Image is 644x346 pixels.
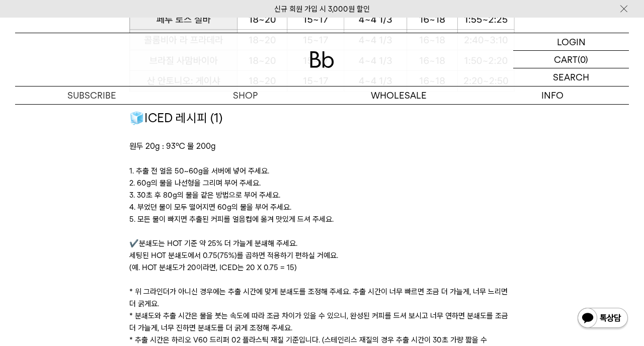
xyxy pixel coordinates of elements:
a: LOGIN [513,33,629,51]
p: 1. 추출 전 얼음 50~60g을 서버에 넣어 주세요. [129,165,515,177]
span: 🧊ICED 레시피 (1) [129,111,222,125]
p: LOGIN [557,33,586,50]
p: 2. 60g의 물을 나선형을 그리며 부어 주세요. [129,177,515,189]
p: CART [554,51,578,68]
img: 로고 [310,51,334,68]
a: SUBSCRIBE [15,86,169,104]
p: WHOLESALE [322,86,475,104]
p: INFO [475,86,629,104]
span: 원두 20g : 93℃ 물 200g [129,141,216,151]
p: SEARCH [553,68,589,86]
a: CART (0) [513,51,629,68]
img: 카카오톡 채널 1:1 채팅 버튼 [577,307,629,331]
p: * 분쇄도와 추출 시간은 물을 붓는 속도에 따라 조금 차이가 있을 수 있으니, 완성된 커피를 드셔 보시고 너무 연하면 분쇄도를 조금 더 가늘게, 너무 진하면 분쇄도를 더 굵게... [129,310,515,334]
p: 3. 30초 후 80g의 물을 같은 방법으로 부어 주세요. [129,189,515,201]
p: 4. 부었던 물이 모두 떨어지면 60g의 물을 부어 주세요. [129,201,515,213]
p: * 위 그라인더가 아니신 경우에는 추출 시간에 맞게 분쇄도를 조정해 주세요. 추출 시간이 너무 빠르면 조금 더 가늘게, 너무 느리면 더 굵게요. [129,286,515,310]
p: 5. 모든 물이 빠지면 추출된 커피를 얼음컵에 옮겨 맛있게 드셔 주세요. [129,213,515,225]
p: (0) [578,51,588,68]
p: ✔️분쇄도는 HOT 기준 약 25% 더 가늘게 분쇄해 주세요. 세팅된 HOT 분쇄도에서 0.75(75%)를 곱하면 적용하기 편하실 거예요. (예. HOT 분쇄도가 20이라면,... [129,237,515,274]
a: 신규 회원 가입 시 3,000원 할인 [274,5,370,14]
a: SHOP [169,86,322,104]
